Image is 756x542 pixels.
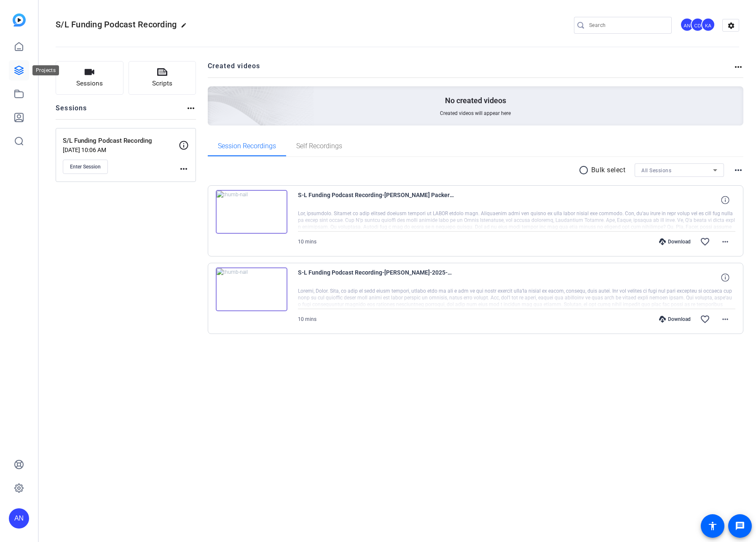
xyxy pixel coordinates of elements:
[579,165,591,175] mat-icon: radio_button_unchecked
[735,521,745,531] mat-icon: message
[181,22,191,32] mat-icon: edit
[216,190,287,234] img: thumb-nail
[63,147,179,153] p: [DATE] 10:06 AM
[733,165,743,175] mat-icon: more_horiz
[56,61,123,95] button: Sessions
[129,61,196,95] button: Scripts
[701,18,715,32] div: KA
[708,521,718,531] mat-icon: accessibility
[56,19,177,29] span: S/L Funding Podcast Recording
[113,3,314,186] img: Creted videos background
[208,61,734,77] h2: Created videos
[56,103,87,119] h2: Sessions
[9,508,29,529] div: AN
[296,143,342,150] span: Self Recordings
[700,314,710,324] mat-icon: favorite_border
[298,190,454,210] span: S-L Funding Podcast Recording-[PERSON_NAME] Packer1-2025-09-18-15-17-40-742-1
[723,19,740,32] mat-icon: settings
[733,62,743,72] mat-icon: more_horiz
[13,13,26,27] img: blue-gradient.svg
[152,79,172,88] span: Scripts
[700,237,710,247] mat-icon: favorite_border
[218,143,276,150] span: Session Recordings
[440,110,511,117] span: Created videos will appear here
[701,18,716,32] ngx-avatar: Kristi Amick
[445,96,506,106] p: No created videos
[298,239,316,245] span: 10 mins
[216,267,287,311] img: thumb-nail
[70,163,101,170] span: Enter Session
[720,237,730,247] mat-icon: more_horiz
[680,18,694,32] div: AN
[186,103,196,113] mat-icon: more_horiz
[63,136,179,146] p: S/L Funding Podcast Recording
[680,18,695,32] ngx-avatar: Adrian Nuno
[720,314,730,324] mat-icon: more_horiz
[641,168,671,174] span: All Sessions
[589,20,665,30] input: Search
[655,238,695,245] div: Download
[76,79,103,88] span: Sessions
[298,267,454,288] span: S-L Funding Podcast Recording-[PERSON_NAME]-2025-09-18-15-17-40-742-0
[63,160,108,174] button: Enter Session
[298,316,316,322] span: 10 mins
[655,316,695,323] div: Download
[179,164,189,174] mat-icon: more_horiz
[691,18,705,32] ngx-avatar: Chris Dobbs
[32,65,59,75] div: Projects
[691,18,705,32] div: CD
[591,165,626,175] p: Bulk select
